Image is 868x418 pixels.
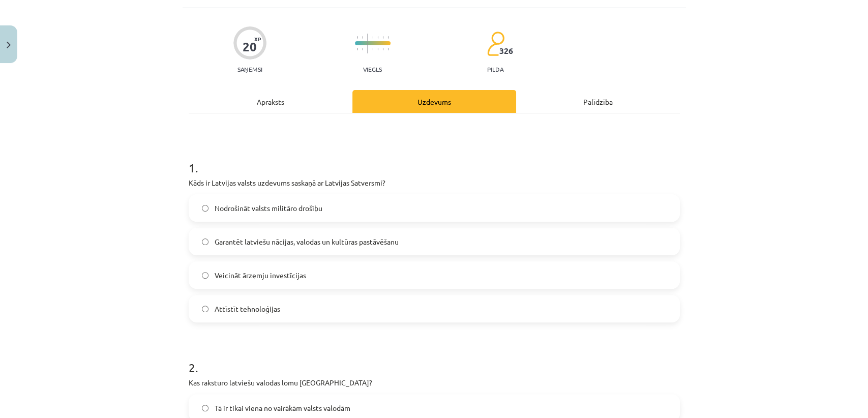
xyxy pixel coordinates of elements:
[367,34,368,53] img: icon-long-line-d9ea69661e0d244f92f715978eff75569469978d946b2353a9bb055b3ed8787d.svg
[372,48,373,50] img: icon-short-line-57e1e144782c952c97e751825c79c345078a6d821885a25fce030b3d8c18986b.svg
[215,236,399,247] span: Garantēt latviešu nācijas, valodas un kultūras pastāvēšanu
[233,66,266,73] p: Saņemsi
[189,143,680,174] h1: 1 .
[357,36,358,39] img: icon-short-line-57e1e144782c952c97e751825c79c345078a6d821885a25fce030b3d8c18986b.svg
[254,36,261,42] span: XP
[352,90,516,113] div: Uzdevums
[487,31,504,56] img: students-c634bb4e5e11cddfef0936a35e636f08e4e9abd3cc4e673bd6f9a4125e45ecb1.svg
[387,36,388,39] img: icon-short-line-57e1e144782c952c97e751825c79c345078a6d821885a25fce030b3d8c18986b.svg
[362,48,363,50] img: icon-short-line-57e1e144782c952c97e751825c79c345078a6d821885a25fce030b3d8c18986b.svg
[382,36,383,39] img: icon-short-line-57e1e144782c952c97e751825c79c345078a6d821885a25fce030b3d8c18986b.svg
[363,66,382,73] p: Viegls
[215,270,306,281] span: Veicināt ārzemju investīcijas
[487,66,503,73] p: pilda
[7,42,11,48] img: icon-close-lesson-0947bae3869378f0d4975bcd49f059093ad1ed9edebbc8119c70593378902aed.svg
[189,90,352,113] div: Apraksts
[189,377,680,388] p: Kas raksturo latviešu valodas lomu [GEOGRAPHIC_DATA]?
[202,405,208,411] input: Tā ir tikai viena no vairākām valsts valodām
[372,36,373,39] img: icon-short-line-57e1e144782c952c97e751825c79c345078a6d821885a25fce030b3d8c18986b.svg
[189,343,680,374] h1: 2 .
[357,48,358,50] img: icon-short-line-57e1e144782c952c97e751825c79c345078a6d821885a25fce030b3d8c18986b.svg
[377,48,378,50] img: icon-short-line-57e1e144782c952c97e751825c79c345078a6d821885a25fce030b3d8c18986b.svg
[189,177,680,188] p: Kāds ir Latvijas valsts uzdevums saskaņā ar Latvijas Satversmi?
[215,403,350,413] span: Tā ir tikai viena no vairākām valsts valodām
[202,306,208,312] input: Attīstīt tehnoloģijas
[387,48,388,50] img: icon-short-line-57e1e144782c952c97e751825c79c345078a6d821885a25fce030b3d8c18986b.svg
[499,46,513,55] span: 326
[202,238,208,245] input: Garantēt latviešu nācijas, valodas un kultūras pastāvēšanu
[215,203,322,214] span: Nodrošināt valsts militāro drošību
[202,205,208,212] input: Nodrošināt valsts militāro drošību
[243,40,257,54] div: 20
[377,36,378,39] img: icon-short-line-57e1e144782c952c97e751825c79c345078a6d821885a25fce030b3d8c18986b.svg
[202,272,208,279] input: Veicināt ārzemju investīcijas
[382,48,383,50] img: icon-short-line-57e1e144782c952c97e751825c79c345078a6d821885a25fce030b3d8c18986b.svg
[516,90,680,113] div: Palīdzība
[215,304,280,314] span: Attīstīt tehnoloģijas
[362,36,363,39] img: icon-short-line-57e1e144782c952c97e751825c79c345078a6d821885a25fce030b3d8c18986b.svg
